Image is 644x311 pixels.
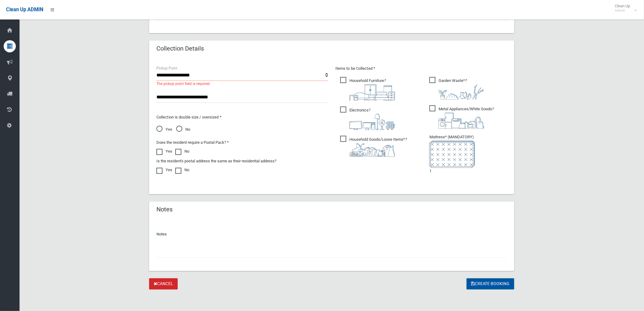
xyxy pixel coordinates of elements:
label: Does the resident require a Postal Pack? * [156,139,229,146]
span: Yes [156,126,172,133]
p: Items to be Collected * [335,65,507,72]
p: Notes [156,231,507,238]
label: No [175,167,189,174]
img: b13cc3517677393f34c0a387616ef184.png [349,143,395,157]
span: Electronics [340,107,395,130]
label: Is the resident's postal address the same as their residential address? [156,157,276,165]
p: Collection is double size / oversized * [156,114,328,121]
small: Admin [615,8,630,13]
span: Metal Appliances/White Goods [429,105,494,129]
img: e7408bece873d2c1783593a074e5cb2f.png [429,141,475,168]
button: Create Booking [467,278,514,290]
span: Household Furniture [340,77,395,101]
span: Mattress* (MANDATORY) [429,135,507,168]
label: Yes [156,167,172,174]
li: 1 [429,133,507,175]
img: 394712a680b73dbc3d2a6a3a7ffe5a07.png [349,114,395,130]
span: Clean Up [612,4,636,13]
span: Garden Waste* [429,77,484,100]
i: ? [439,78,484,100]
img: 36c1b0289cb1767239cdd3de9e694f19.png [439,113,484,129]
i: ? [349,78,395,101]
img: aa9efdbe659d29b613fca23ba79d85cb.png [349,84,395,101]
header: Notes [149,204,180,216]
label: No [175,148,189,155]
i: ? [439,107,494,129]
label: Yes [156,148,172,155]
span: No [176,126,190,133]
a: Cancel [149,278,178,290]
i: ? [349,108,395,130]
img: 4fd8a5c772b2c999c83690221e5242e0.png [439,84,484,100]
span: The pickup point field is required [156,80,210,87]
i: ? [349,137,407,157]
span: Household Goods/Loose Items* [340,136,407,157]
header: Collection Details [149,43,211,55]
span: Clean Up ADMIN [6,7,43,12]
